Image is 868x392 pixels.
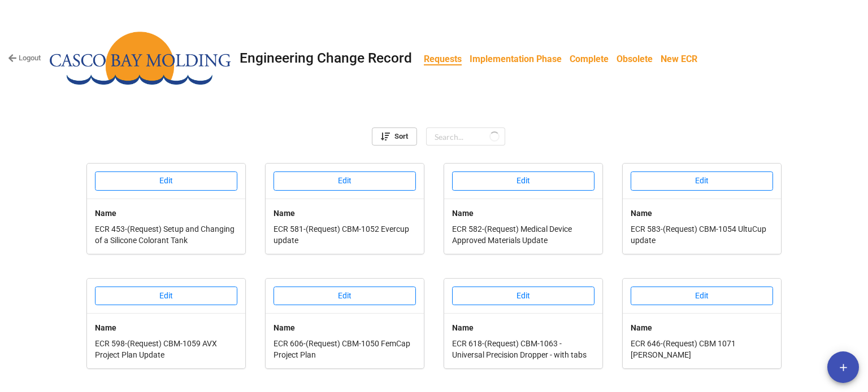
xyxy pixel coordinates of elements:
button: Edit [452,171,594,191]
img: user-attachments%2Flegacy%2Fextension-attachments%2FltfiPdBR88%2FCasco%20Bay%20Molding%20Logo.png [50,32,231,85]
b: Complete [570,54,609,64]
b: Name [631,209,652,218]
p: ECR 582-(Request) Medical Device Approved Materials Update [452,223,594,246]
a: Complete [566,48,613,70]
b: New ECR [661,54,697,64]
p: ECR 606-(Request) CBM-1050 FemCap Project Plan [274,338,416,360]
a: Sort [372,127,417,146]
b: Name [631,323,652,332]
b: Implementation Phase [470,54,562,64]
b: Obsolete [617,54,653,64]
b: Name [274,209,295,218]
b: Name [95,209,116,218]
div: Engineering Change Record [240,51,412,65]
p: ECR 618-(Request) CBM-1063 - Universal Precision Dropper - with tabs [452,338,594,360]
button: Edit [631,171,773,191]
p: ECR 646-(Request) CBM 1071 [PERSON_NAME] [631,338,773,360]
a: Implementation Phase [466,48,566,70]
b: Name [452,209,474,218]
b: Name [274,323,295,332]
a: Requests [420,48,466,70]
input: Search... [426,127,505,146]
b: Name [95,323,116,332]
p: ECR 453-(Request) Setup and Changing of a Silicone Colorant Tank [95,223,237,246]
b: Requests [424,54,462,65]
button: Edit [95,287,237,306]
button: Edit [274,171,416,191]
a: Logout [8,52,41,64]
button: Edit [631,287,773,306]
button: Edit [274,287,416,306]
button: add [827,351,859,383]
p: ECR 598-(Request) CBM-1059 AVX Project Plan Update [95,338,237,360]
a: Obsolete [613,48,657,70]
p: ECR 581-(Request) CBM-1052 Evercup update [274,223,416,246]
a: New ECR [657,48,701,70]
button: Edit [95,171,237,191]
b: Name [452,323,474,332]
button: Edit [452,287,594,306]
p: ECR 583-(Request) CBM-1054 UltuCup update [631,223,773,246]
